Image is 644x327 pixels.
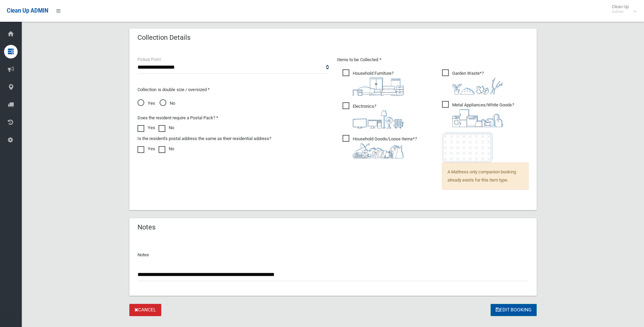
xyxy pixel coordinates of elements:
p: Collection is double size / oversized * [137,86,329,94]
span: Clean Up [608,4,636,14]
button: Edit Booking [491,304,537,316]
span: No [160,99,175,107]
header: Notes [129,221,164,234]
label: Is the resident's postal address the same as their residential address? [137,135,271,143]
p: Notes [137,251,529,259]
span: Metal Appliances/White Goods [442,101,514,127]
span: Household Goods/Loose Items* [343,135,417,158]
label: Yes [137,145,155,153]
img: 394712a680b73dbc3d2a6a3a7ffe5a07.png [353,110,404,128]
label: No [159,145,174,153]
p: Items to be Collected * [337,56,529,64]
span: Electronics [343,102,404,128]
i: ? [353,136,417,158]
img: e7408bece873d2c1783593a074e5cb2f.png [442,132,493,162]
i: ? [353,71,404,96]
img: b13cc3517677393f34c0a387616ef184.png [353,143,404,158]
span: Garden Waste* [442,69,503,94]
img: 4fd8a5c772b2c999c83690221e5242e0.png [452,78,503,94]
img: 36c1b0289cb1767239cdd3de9e694f19.png [452,109,503,127]
img: aa9efdbe659d29b613fca23ba79d85cb.png [353,78,404,96]
span: Yes [137,99,155,107]
i: ? [452,102,514,127]
span: A Mattress only companion booking already exists for this item type. [442,162,529,190]
i: ? [353,104,404,128]
span: Clean Up ADMIN [7,7,48,14]
label: Yes [137,124,155,132]
label: Does the resident require a Postal Pack? * [137,114,218,122]
header: Collection Details [129,31,199,44]
a: Cancel [129,304,161,316]
i: ? [452,71,503,94]
span: Household Furniture [343,69,404,96]
small: Admin [612,9,629,14]
label: No [159,124,174,132]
